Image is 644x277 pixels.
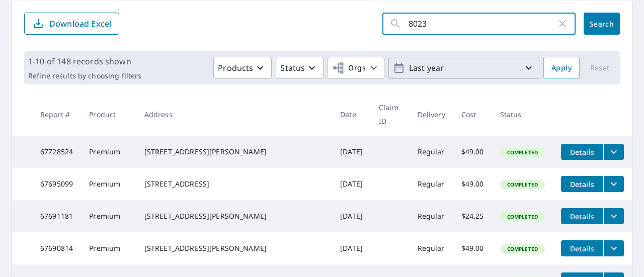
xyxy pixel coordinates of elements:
td: [DATE] [332,136,371,168]
span: Completed [501,213,544,220]
td: 67728524 [32,136,81,168]
span: Completed [501,149,544,156]
td: $24.25 [453,200,492,232]
button: detailsBtn-67695099 [561,176,603,192]
span: Orgs [332,62,366,74]
th: Product [81,93,136,136]
button: Products [213,57,272,79]
span: Completed [501,245,544,252]
td: Premium [81,232,136,264]
p: 1-10 of 148 records shown [28,55,141,67]
td: Regular [410,200,453,232]
button: Search [584,13,620,35]
p: Last year [405,59,523,77]
p: Products [218,62,253,74]
span: Completed [501,181,544,188]
span: Apply [551,62,572,74]
td: 67691181 [32,200,81,232]
input: Address, Report #, Claim ID, etc. [409,10,556,38]
td: $49.00 [453,232,492,264]
div: [STREET_ADDRESS] [144,179,324,189]
td: $49.00 [453,136,492,168]
button: detailsBtn-67691181 [561,208,603,224]
button: filesDropdownBtn-67728524 [603,144,624,160]
span: Details [567,147,597,157]
button: filesDropdownBtn-67695099 [603,176,624,192]
td: [DATE] [332,168,371,200]
p: Status [280,62,305,74]
button: Status [276,57,324,79]
td: Regular [410,232,453,264]
td: Regular [410,136,453,168]
button: detailsBtn-67690814 [561,240,603,256]
button: Download Excel [24,13,119,35]
td: Regular [410,168,453,200]
span: Details [567,212,597,221]
th: Delivery [410,93,453,136]
button: filesDropdownBtn-67691181 [603,208,624,224]
th: Cost [453,93,492,136]
span: Search [592,19,612,29]
td: 67690814 [32,232,81,264]
p: Download Excel [49,18,111,29]
th: Address [136,93,332,136]
td: 67695099 [32,168,81,200]
button: filesDropdownBtn-67690814 [603,240,624,256]
th: Date [332,93,371,136]
button: detailsBtn-67728524 [561,144,603,160]
div: [STREET_ADDRESS][PERSON_NAME] [144,211,324,221]
td: Premium [81,136,136,168]
th: Status [492,93,553,136]
td: $49.00 [453,168,492,200]
button: Apply [543,57,580,79]
div: [STREET_ADDRESS][PERSON_NAME] [144,147,324,157]
p: Refine results by choosing filters [28,71,141,80]
td: [DATE] [332,200,371,232]
th: Claim ID [371,93,410,136]
span: Details [567,179,597,189]
div: [STREET_ADDRESS][PERSON_NAME] [144,243,324,253]
button: Last year [388,57,539,79]
th: Report # [32,93,81,136]
td: Premium [81,200,136,232]
span: Details [567,244,597,253]
td: Premium [81,168,136,200]
button: Orgs [328,57,384,79]
td: [DATE] [332,232,371,264]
